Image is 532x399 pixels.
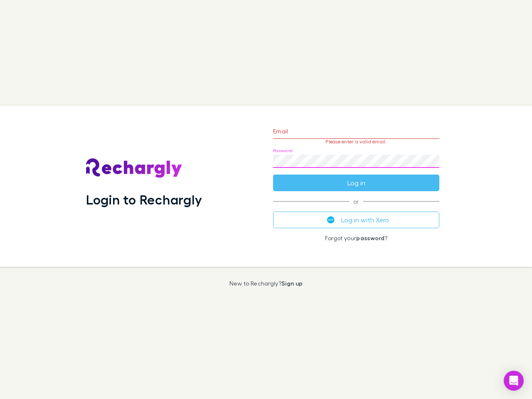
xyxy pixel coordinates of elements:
[327,216,335,224] img: Xero's logo
[273,139,439,145] p: Please enter a valid email.
[273,148,293,154] label: Password
[86,192,202,207] h1: Login to Rechargly
[504,371,524,391] div: Open Intercom Messenger
[229,280,303,287] p: New to Rechargly?
[273,212,439,228] button: Log in with Xero
[273,175,439,191] button: Log in
[356,234,384,241] a: password
[281,280,303,287] a: Sign up
[273,235,439,241] p: Forgot your ?
[86,158,182,178] img: Rechargly's Logo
